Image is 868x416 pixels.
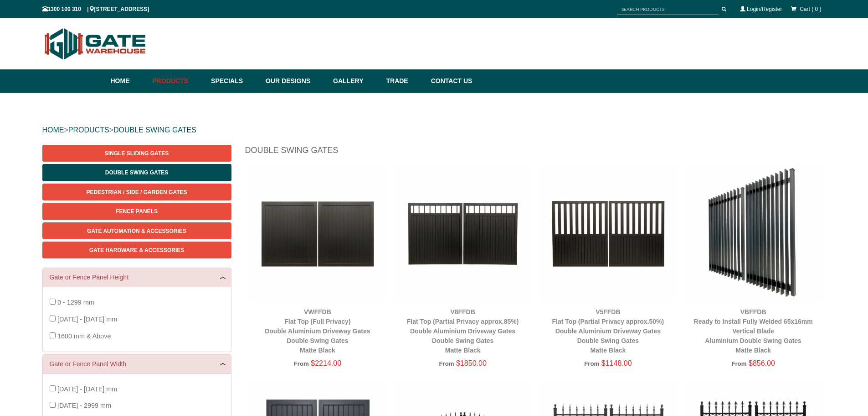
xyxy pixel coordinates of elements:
img: V8FFDB - Flat Top (Partial Privacy approx.85%) - Double Aluminium Driveway Gates - Double Swing G... [395,165,531,302]
a: Login/Register [747,6,782,12]
span: Cart ( 0 ) [800,6,821,12]
span: Pedestrian / Side / Garden Gates [86,189,187,195]
a: Contact Us [426,69,473,93]
img: VBFFDB - Ready to Install Fully Welded 65x16mm Vertical Blade - Aluminium Double Swing Gates - Ma... [685,165,822,302]
a: Fence Panels [42,203,231,220]
a: Trade [381,69,426,93]
span: $2214.00 [311,359,341,367]
span: From [294,360,309,367]
a: Gate or Fence Panel Height [50,273,224,282]
span: 1300 100 310 | [STREET_ADDRESS] [42,6,149,12]
a: Gallery [329,69,381,93]
a: Specials [206,69,261,93]
a: VWFFDBFlat Top (Full Privacy)Double Aluminium Driveway GatesDouble Swing GatesMatte Black [265,308,370,354]
span: From [439,360,454,367]
span: 1600 mm & Above [57,332,111,340]
a: Home [111,69,148,93]
span: 0 - 1299 mm [57,299,94,306]
input: SEARCH PRODUCTS [617,4,719,15]
span: From [731,360,746,367]
a: PRODUCTS [68,126,109,134]
span: $856.00 [749,359,775,367]
span: [DATE] - [DATE] mm [57,385,117,393]
span: From [584,360,599,367]
a: V5FFDBFlat Top (Partial Privacy approx.50%)Double Aluminium Driveway GatesDouble Swing GatesMatte... [552,308,664,354]
a: Double Swing Gates [42,164,231,181]
img: VWFFDB - Flat Top (Full Privacy) - Double Aluminium Driveway Gates - Double Swing Gates - Matte B... [250,165,386,302]
a: Our Designs [261,69,329,93]
span: Gate Automation & Accessories [87,228,186,234]
h1: Double Swing Gates [245,145,826,161]
div: > > [42,116,826,145]
a: DOUBLE SWING GATES [113,126,196,134]
a: Products [148,69,207,93]
a: Gate or Fence Panel Width [50,359,224,369]
img: V5FFDB - Flat Top (Partial Privacy approx.50%) - Double Aluminium Driveway Gates - Double Swing G... [540,165,676,302]
a: VBFFDBReady to Install Fully Welded 65x16mm Vertical BladeAluminium Double Swing GatesMatte Black [694,308,813,354]
a: Gate Hardware & Accessories [42,242,231,258]
a: Pedestrian / Side / Garden Gates [42,184,231,200]
span: [DATE] - [DATE] mm [57,316,117,323]
a: Gate Automation & Accessories [42,222,231,239]
span: Gate Hardware & Accessories [89,247,185,253]
span: [DATE] - 2999 mm [57,402,111,409]
span: Fence Panels [116,208,158,215]
span: Double Swing Gates [105,169,168,176]
span: Single Sliding Gates [105,150,169,157]
span: $1148.00 [601,359,632,367]
a: Single Sliding Gates [42,145,231,162]
span: $1850.00 [456,359,487,367]
a: HOME [42,126,64,134]
img: Gate Warehouse [42,23,149,65]
a: V8FFDBFlat Top (Partial Privacy approx.85%)Double Aluminium Driveway GatesDouble Swing GatesMatte... [407,308,519,354]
